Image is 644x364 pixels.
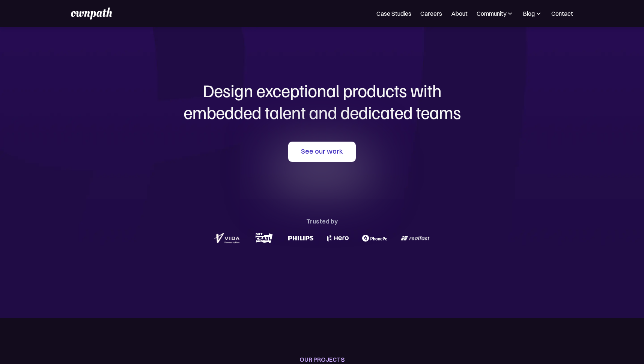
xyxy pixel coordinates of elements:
[451,9,468,18] a: About
[523,9,535,18] div: Blog
[376,9,411,18] a: Case Studies
[142,80,502,123] h1: Design exceptional products with embedded talent and dedicated teams
[523,9,542,18] div: Blog
[551,9,573,18] a: Contact
[477,9,514,18] div: Community
[420,9,442,18] a: Careers
[306,216,338,227] div: Trusted by
[288,142,356,162] a: See our work
[477,9,506,18] div: Community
